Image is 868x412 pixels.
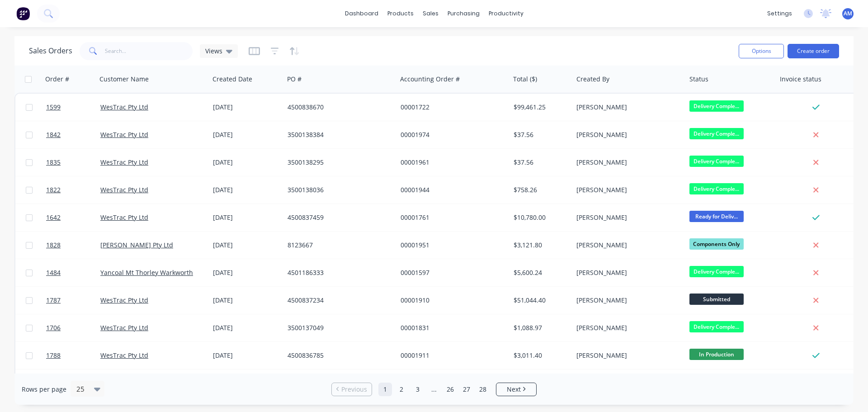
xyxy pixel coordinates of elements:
div: [DATE] [213,185,280,194]
div: 4500838670 [288,103,388,112]
a: 1792 [46,369,100,397]
div: sales [418,7,443,20]
div: Accounting Order # [400,75,460,84]
a: dashboard [340,7,383,20]
div: $99,461.25 [514,103,567,112]
a: WesTrac Pty Ltd [100,213,148,222]
ul: Pagination [328,383,540,396]
div: [PERSON_NAME] [576,323,677,332]
div: Customer Name [99,75,149,84]
div: $37.56 [514,158,567,167]
a: [PERSON_NAME] Pty Ltd [100,241,173,249]
div: PO # [287,75,302,84]
input: Search... [105,42,193,60]
a: 1835 [46,149,100,176]
a: 1842 [46,121,100,148]
div: 3500137049 [288,323,388,332]
span: 1787 [46,296,61,305]
span: Delivery Comple... [689,128,744,139]
a: WesTrac Pty Ltd [100,130,148,139]
div: [DATE] [213,296,280,305]
span: In Production [689,349,744,360]
div: [PERSON_NAME] [576,103,677,112]
a: 1484 [46,259,100,286]
a: 1706 [46,314,100,341]
a: WesTrac Pty Ltd [100,323,148,332]
span: 1788 [46,351,61,360]
span: Submitted [689,294,744,305]
img: Factory [16,7,30,20]
div: Status [689,75,708,84]
div: [DATE] [213,213,280,222]
a: 1642 [46,204,100,231]
a: Page 28 [476,383,490,396]
div: $1,088.97 [514,323,567,332]
span: Next [507,385,521,394]
div: 00001831 [401,323,501,332]
div: 4500836785 [288,351,388,360]
div: $10,780.00 [514,213,567,222]
button: Create order [788,44,839,58]
a: 1828 [46,232,100,259]
div: [PERSON_NAME] [576,268,677,277]
div: settings [763,7,797,20]
a: Next page [496,385,536,394]
a: 1599 [46,94,100,121]
div: [DATE] [213,268,280,277]
a: WesTrac Pty Ltd [100,103,148,111]
button: Options [739,44,784,58]
span: Delivery Comple... [689,183,744,194]
div: 3500138384 [288,130,388,139]
div: [DATE] [213,323,280,332]
div: Invoice status [780,75,821,84]
div: 4500837459 [288,213,388,222]
span: 1484 [46,268,61,277]
div: [PERSON_NAME] [576,158,677,167]
a: Page 2 [395,383,408,396]
a: WesTrac Pty Ltd [100,185,148,194]
div: $37.56 [514,130,567,139]
a: WesTrac Pty Ltd [100,351,148,360]
a: 1788 [46,342,100,369]
div: 4500837234 [288,296,388,305]
span: 1706 [46,323,61,332]
a: Page 26 [443,383,457,396]
span: Previous [341,385,367,394]
div: productivity [484,7,528,20]
a: Jump forward [427,383,441,396]
div: [DATE] [213,241,280,250]
div: [DATE] [213,158,280,167]
a: WesTrac Pty Ltd [100,158,148,166]
span: Delivery Comple... [689,321,744,332]
div: 3500138036 [288,185,388,194]
div: Total ($) [513,75,537,84]
div: 3500138295 [288,158,388,167]
span: AM [844,9,852,18]
div: Created By [576,75,609,84]
div: [PERSON_NAME] [576,296,677,305]
div: 00001944 [401,185,501,194]
div: 00001961 [401,158,501,167]
div: $3,121.80 [514,241,567,250]
span: 1828 [46,241,61,250]
div: 00001910 [401,296,501,305]
a: 1787 [46,287,100,314]
div: purchasing [443,7,484,20]
div: Order # [45,75,69,84]
div: $3,011.40 [514,351,567,360]
span: Components Only [689,238,744,250]
div: products [383,7,418,20]
div: 00001597 [401,268,501,277]
div: [DATE] [213,103,280,112]
span: 1822 [46,185,61,194]
div: [PERSON_NAME] [576,213,677,222]
div: 00001722 [401,103,501,112]
div: 00001951 [401,241,501,250]
a: Previous page [332,385,372,394]
div: 8123667 [288,241,388,250]
div: [PERSON_NAME] [576,241,677,250]
a: Page 27 [460,383,473,396]
div: $51,044.40 [514,296,567,305]
div: $5,600.24 [514,268,567,277]
span: Views [205,46,222,56]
